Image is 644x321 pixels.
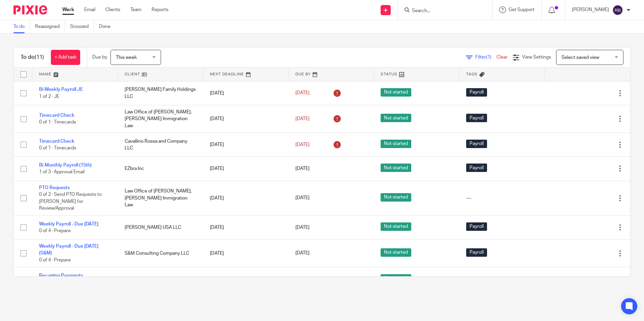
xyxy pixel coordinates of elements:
a: Clear [496,55,508,60]
span: 1 of 3 · Approval Email [39,170,85,175]
span: Payroll [466,164,487,172]
td: EZbra Inc [118,157,203,181]
p: Due by [92,54,107,61]
h1: To do [21,54,44,61]
span: Not started [381,274,411,283]
td: Law Office of [PERSON_NAME], [PERSON_NAME] Immigration Law [118,181,203,215]
span: Filter [475,55,496,60]
img: Pixie [13,5,47,14]
a: Email [84,6,95,13]
td: [DATE] [203,181,289,215]
span: Payroll [466,222,487,231]
span: This week [116,55,137,60]
span: 0 of 4 · Prepare [39,258,71,262]
span: Get Support [509,7,535,12]
span: Payroll [466,114,487,122]
div: --- [466,276,538,282]
td: [DATE] [203,240,289,267]
span: [DATE] [295,116,310,121]
td: [DATE] [203,215,289,239]
span: Payroll [466,248,487,257]
td: [DATE] [203,267,289,291]
td: [PERSON_NAME] USA LLC [118,215,203,239]
td: [DATE] [203,133,289,156]
span: 0 of 1 · Timecards [39,120,76,125]
a: Work [62,6,74,13]
span: Not started [381,164,411,172]
a: Clients [105,6,120,13]
span: (1) [486,55,491,60]
td: [DATE] [203,105,289,133]
span: 0 of 2 · Send PTO Requests to [PERSON_NAME] for Review/Approval [39,192,102,211]
p: [PERSON_NAME] [572,6,609,13]
div: --- [466,195,538,202]
a: Team [130,6,141,13]
span: [DATE] [295,142,310,147]
a: + Add task [51,50,80,65]
span: 1 of 2 · JE [39,94,59,99]
span: Not started [381,88,411,97]
span: Not started [381,248,411,257]
td: Cavallino Rossa and Company LLC [118,133,203,156]
span: View Settings [522,55,551,60]
span: Not started [381,222,411,231]
a: To do [13,20,30,33]
span: 0 of 4 · Prepare [39,228,71,233]
span: [DATE] [295,91,310,96]
td: [DATE] [203,81,289,105]
span: Tags [466,72,478,76]
a: Reports [152,6,168,13]
span: Payroll [466,140,487,148]
a: PTO Requests [39,185,70,190]
a: Bi-Monthly Payroll (15th) [39,163,92,168]
a: Snoozed [70,20,94,33]
td: S&M Consulting Company LLC [118,267,203,291]
span: Select saved view [561,55,599,60]
a: Reassigned [35,20,65,33]
span: [DATE] [295,166,310,171]
td: Law Office of [PERSON_NAME], [PERSON_NAME] Immigration Law [118,105,203,133]
span: Not started [381,114,411,122]
a: Weekly Payroll - Due [DATE] [39,222,98,226]
td: S&M Consulting Company LLC [118,240,203,267]
a: Timecard Check [39,139,74,144]
td: [PERSON_NAME] Family Holdings LLC [118,81,203,105]
span: Not started [381,193,411,202]
a: Bi-Weekly Payroll JE [39,87,83,92]
span: Not started [381,140,411,148]
span: 0 of 1 · Timecards [39,146,76,150]
span: (11) [35,55,44,60]
span: [DATE] [295,225,310,230]
td: [DATE] [203,157,289,181]
a: Timecard Check [39,113,74,118]
span: [DATE] [295,251,310,256]
img: svg%3E [612,5,623,15]
span: Payroll [466,88,487,97]
span: [DATE] [295,196,310,201]
input: Search [411,8,472,14]
a: Done [99,20,116,33]
a: Recurring Payments [39,273,83,278]
a: Weekly Payroll - Due [DATE] (S&M) [39,244,98,255]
